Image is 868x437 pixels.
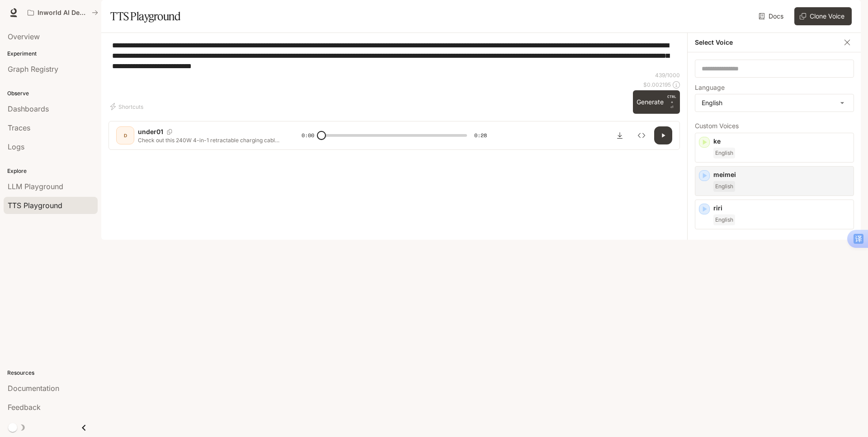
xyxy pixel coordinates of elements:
[611,126,629,144] button: Download audio
[474,131,487,140] span: 0:28
[713,148,735,158] span: English
[695,123,854,129] p: Custom Voices
[794,7,852,25] button: Clone Voice
[138,136,280,144] p: Check out this 240W 4-in-1 retractable charging cable! The zinc alloy fast-charging head is super...
[302,131,314,140] span: 0:00
[633,90,680,114] button: GenerateCTRL +⏎
[713,204,850,213] p: riri
[667,94,676,110] p: ⏎
[24,4,102,22] button: All workspaces
[695,84,725,91] p: Language
[163,129,176,135] button: Copy Voice ID
[713,137,850,146] p: ke
[632,126,651,144] button: Inspect
[138,127,163,136] p: under01
[38,9,88,17] p: Inworld AI Demos
[108,99,147,114] button: Shortcuts
[695,94,854,112] div: English
[757,7,787,25] a: Docs
[655,71,680,79] p: 439 / 1000
[110,7,180,25] h1: TTS Playground
[713,170,850,179] p: meimei
[667,94,676,105] p: CTRL +
[118,128,132,143] div: D
[713,214,735,225] span: English
[713,181,735,192] span: English
[643,81,671,88] p: $ 0.002195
